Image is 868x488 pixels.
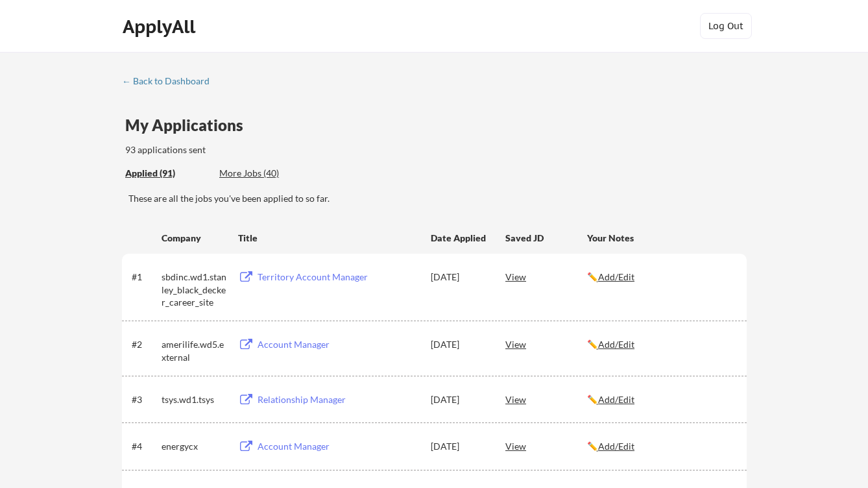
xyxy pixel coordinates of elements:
[132,271,157,284] div: #1
[431,338,488,351] div: [DATE]
[431,440,488,453] div: [DATE]
[505,434,587,457] div: View
[700,13,752,39] button: Log Out
[125,117,254,133] div: My Applications
[219,167,315,180] div: More Jobs (40)
[162,393,226,406] div: tsys.wd1.tsys
[162,440,226,453] div: energycx
[258,440,418,453] div: Account Manager
[598,271,634,282] u: Add/Edit
[431,271,488,284] div: [DATE]
[132,393,157,406] div: #3
[162,271,226,309] div: sbdinc.wd1.stanley_black_decker_career_site
[132,338,157,351] div: #2
[132,440,157,453] div: #4
[598,339,634,350] u: Add/Edit
[505,265,587,288] div: View
[598,441,634,452] u: Add/Edit
[505,387,587,411] div: View
[122,77,219,86] div: ← Back to Dashboard
[123,16,199,38] div: ApplyAll
[162,232,226,245] div: Company
[122,76,219,89] a: ← Back to Dashboard
[238,232,418,245] div: Title
[162,338,226,363] div: amerilife.wd5.external
[125,143,376,156] div: 93 applications sent
[587,338,735,351] div: ✏️
[258,393,418,406] div: Relationship Manager
[587,232,735,245] div: Your Notes
[258,271,418,284] div: Territory Account Manager
[598,394,634,405] u: Add/Edit
[125,167,210,180] div: These are all the jobs you've been applied to so far.
[505,226,587,249] div: Saved JD
[587,393,735,406] div: ✏️
[128,192,747,205] div: These are all the jobs you've been applied to so far.
[258,338,418,351] div: Account Manager
[125,167,210,180] div: Applied (91)
[587,440,735,453] div: ✏️
[431,393,488,406] div: [DATE]
[505,332,587,356] div: View
[587,271,735,284] div: ✏️
[219,167,315,180] div: These are job applications we think you'd be a good fit for, but couldn't apply you to automatica...
[431,232,488,245] div: Date Applied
